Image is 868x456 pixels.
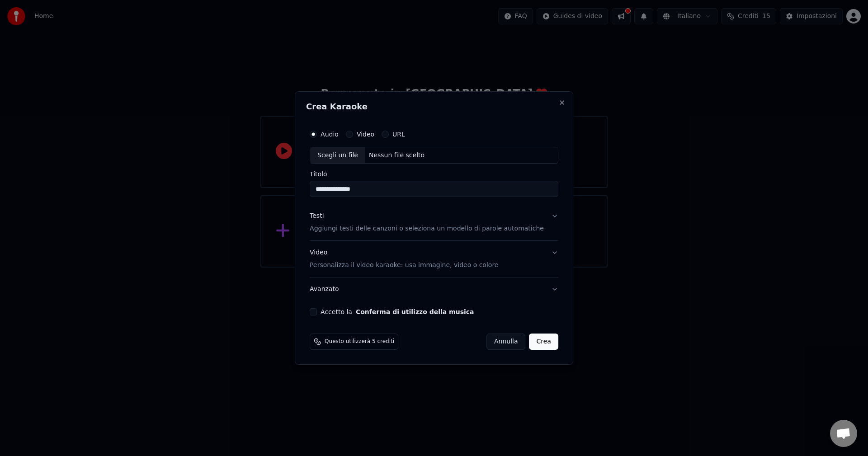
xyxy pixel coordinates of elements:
[321,309,474,315] label: Accetto la
[310,212,324,221] div: Testi
[356,309,474,315] button: Accetto la
[310,147,365,164] div: Scegli un file
[310,205,558,241] button: TestiAggiungi testi delle canzoni o seleziona un modello di parole automatiche
[306,103,562,111] h2: Crea Karaoke
[310,277,558,301] button: Avanzato
[321,131,339,137] label: Audio
[310,241,558,277] button: VideoPersonalizza il video karaoke: usa immagine, video o colore
[310,261,498,270] p: Personalizza il video karaoke: usa immagine, video o colore
[325,338,394,345] span: Questo utilizzerà 5 crediti
[529,334,558,350] button: Crea
[310,171,558,178] label: Titolo
[310,249,498,270] div: Video
[357,131,374,137] label: Video
[486,334,526,350] button: Annulla
[310,225,544,234] p: Aggiungi testi delle canzoni o seleziona un modello di parole automatiche
[392,131,405,137] label: URL
[365,151,428,160] div: Nessun file scelto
